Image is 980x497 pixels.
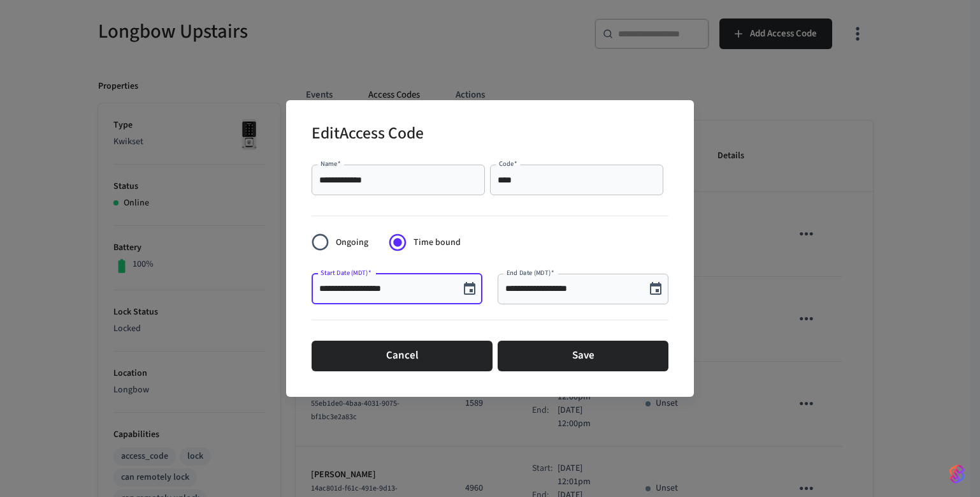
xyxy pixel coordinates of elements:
label: End Date (MDT) [507,268,554,278]
label: Start Date (MDT) [321,268,371,278]
button: Choose date, selected date is Sep 23, 2025 [457,276,482,302]
button: Save [498,341,668,371]
button: Cancel [312,341,493,371]
label: Code [499,159,517,168]
label: Name [321,159,341,168]
img: SeamLogoGradient.69752ec5.svg [949,464,965,484]
h2: Edit Access Code [312,115,424,154]
span: Time bound [414,236,461,249]
span: Ongoing [336,236,368,249]
button: Choose date, selected date is Sep 26, 2025 [643,276,668,302]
